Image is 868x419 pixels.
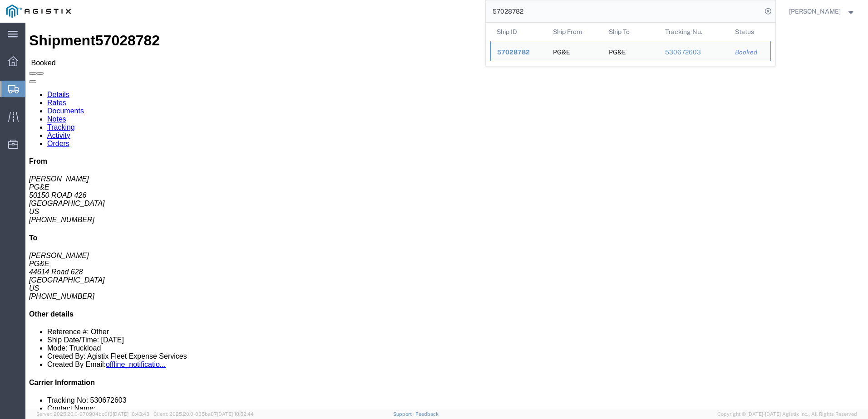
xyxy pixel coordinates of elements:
span: [DATE] 10:52:44 [217,411,254,417]
span: Deni Smith [789,6,841,16]
img: logo [6,5,71,18]
span: Copyright © [DATE]-[DATE] Agistix Inc., All Rights Reserved [717,410,857,418]
a: Feedback [415,411,439,417]
input: Search for shipment number, reference number [486,0,762,22]
div: Booked [735,48,764,57]
th: Status [729,23,771,41]
div: 57028782 [497,48,540,57]
th: Ship From [546,23,602,41]
th: Tracking Nu. [658,23,729,41]
button: [PERSON_NAME] [789,6,856,17]
span: Server: 2025.20.0-970904bc0f3 [36,411,149,417]
iframe: FS Legacy Container [25,23,868,409]
table: Search Results [490,23,775,66]
th: Ship To [602,23,659,41]
div: PG&E [609,41,626,61]
span: [DATE] 10:43:43 [113,411,149,417]
span: 57028782 [497,49,530,56]
div: 530672603 [665,48,722,57]
th: Ship ID [490,23,547,41]
span: Client: 2025.20.0-035ba07 [153,411,254,417]
a: Support [393,411,416,417]
div: PG&E [552,41,570,61]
